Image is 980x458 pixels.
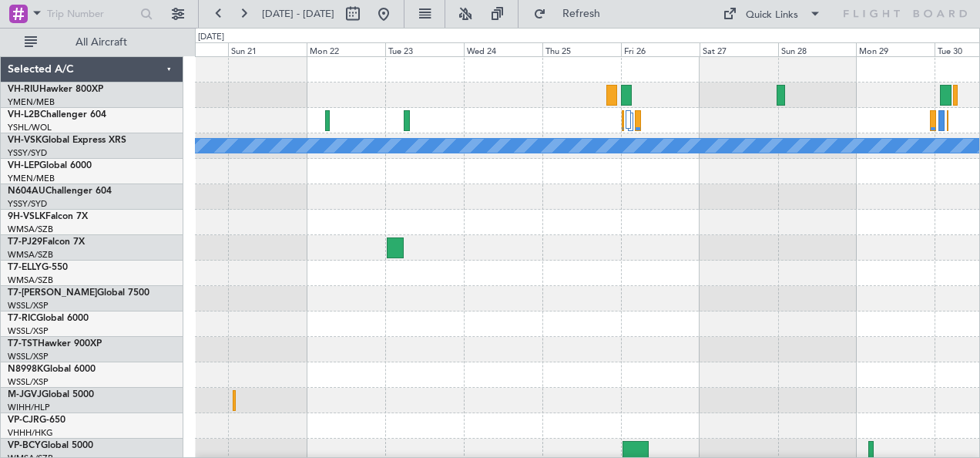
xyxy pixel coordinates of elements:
a: T7-PJ29Falcon 7X [8,237,85,247]
a: VH-L2BChallenger 604 [8,110,106,120]
a: T7-[PERSON_NAME]Global 7500 [8,288,149,298]
div: Fri 26 [621,42,700,56]
a: WMSA/SZB [8,274,53,286]
a: WSSL/XSP [8,376,49,388]
a: VH-VSKGlobal Express XRS [8,136,126,145]
a: YMEN/MEB [8,96,55,108]
span: 9H-VSLK [8,212,45,221]
a: VHHH/HKG [8,427,53,439]
a: YMEN/MEB [8,173,55,184]
a: T7-RICGlobal 6000 [8,314,89,323]
a: VH-LEPGlobal 6000 [8,161,92,170]
span: N8998K [8,365,43,374]
div: Sun 21 [228,42,307,56]
a: WSSL/XSP [8,325,49,337]
div: Tue 23 [385,42,464,56]
span: Refresh [549,8,614,19]
a: 9H-VSLKFalcon 7X [8,212,88,221]
input: Trip Number [47,2,136,25]
span: T7-TST [8,339,38,349]
div: Sun 28 [778,42,857,56]
button: All Aircraft [17,30,167,55]
span: VH-L2B [8,110,40,120]
a: N604AUChallenger 604 [8,187,112,196]
a: WIHH/HLP [8,402,50,413]
div: Thu 25 [542,42,621,56]
span: VH-LEP [8,161,39,170]
a: M-JGVJGlobal 5000 [8,390,94,399]
span: VP-BCY [8,441,41,450]
a: T7-TSTHawker 900XP [8,339,102,349]
a: WSSL/XSP [8,300,49,312]
span: N604AU [8,187,45,196]
span: T7-ELLY [8,263,42,272]
a: N8998KGlobal 6000 [8,365,96,374]
span: [DATE] - [DATE] [262,7,334,21]
span: VH-VSK [8,136,42,145]
a: VP-CJRG-650 [8,416,65,425]
a: WSSL/XSP [8,351,49,362]
a: YSSY/SYD [8,198,47,210]
div: Sat 27 [700,42,778,56]
a: YSSY/SYD [8,147,47,159]
a: VH-RIUHawker 800XP [8,85,103,94]
a: T7-ELLYG-550 [8,263,68,272]
div: Mon 22 [307,42,385,56]
a: YSHL/WOL [8,122,52,133]
button: Refresh [526,2,619,26]
div: Wed 24 [464,42,542,56]
span: VH-RIU [8,85,39,94]
div: Mon 29 [856,42,935,56]
div: [DATE] [198,31,224,44]
a: WMSA/SZB [8,249,53,261]
span: All Aircraft [40,37,163,48]
span: T7-[PERSON_NAME] [8,288,97,298]
span: T7-RIC [8,314,36,323]
a: WMSA/SZB [8,224,53,235]
span: T7-PJ29 [8,237,42,247]
span: M-JGVJ [8,390,42,399]
span: VP-CJR [8,416,39,425]
a: VP-BCYGlobal 5000 [8,441,93,450]
div: Quick Links [746,8,798,23]
button: Quick Links [715,2,829,26]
